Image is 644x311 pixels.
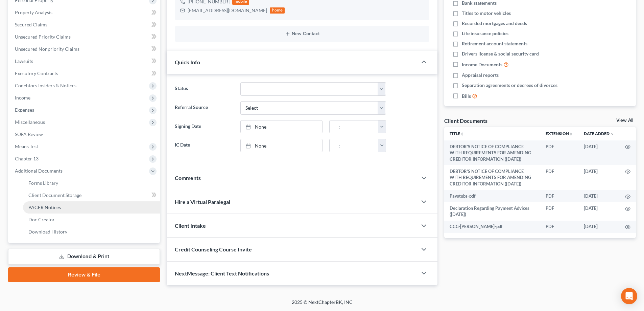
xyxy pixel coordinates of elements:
span: Executory Contracts [15,70,58,76]
td: PDF [540,221,578,233]
div: [EMAIL_ADDRESS][DOMAIN_NAME] [188,7,267,14]
td: CCC-[PERSON_NAME]-pdf [444,221,540,233]
a: Lawsuits [9,55,160,67]
label: IC Date [171,139,237,152]
a: Property Analysis [9,6,160,19]
span: Comments [175,175,201,181]
span: Download History [28,229,67,235]
span: NextMessage: Client Text Notifications [175,270,269,276]
span: Recorded mortgages and deeds [462,20,527,27]
td: [DATE] [578,202,620,221]
span: Credit Counseling Course Invite [175,246,252,252]
span: Chapter 13 [15,156,39,161]
a: Doc Creator [23,214,160,226]
a: Forms Library [23,177,160,189]
span: Quick Info [175,59,200,65]
a: Unsecured Priority Claims [9,31,160,43]
span: Additional Documents [15,168,63,174]
span: Secured Claims [15,22,47,27]
a: View All [616,118,633,123]
span: Hire a Virtual Paralegal [175,199,230,205]
a: Download History [23,226,160,238]
label: Signing Date [171,120,237,134]
span: Client Intake [175,222,206,229]
span: Separation agreements or decrees of divorces [462,82,557,89]
span: Income Documents [462,61,502,68]
td: PDF [540,140,578,165]
a: PACER Notices [23,201,160,214]
span: Lawsuits [15,58,33,64]
span: Income [15,95,30,101]
span: Expenses [15,107,34,113]
span: Titles to motor vehicles [462,10,511,17]
span: Client Document Storage [28,192,81,198]
span: Means Test [15,143,38,149]
span: Life insurance policies [462,30,508,37]
label: Referral Source [171,101,237,115]
span: PACER Notices [28,204,61,210]
div: Client Documents [444,117,487,124]
a: Client Document Storage [23,189,160,201]
a: None [241,139,322,152]
td: PDF [540,190,578,202]
td: [DATE] [578,221,620,233]
span: Bills [462,93,471,99]
i: unfold_more [569,132,573,136]
div: home [270,7,285,14]
td: PDF [540,165,578,190]
input: -- : -- [330,139,378,152]
div: 2025 © NextChapterBK, INC [129,299,515,311]
td: [DATE] [578,190,620,202]
span: Appraisal reports [462,72,499,79]
span: Doc Creator [28,217,55,222]
a: SOFA Review [9,128,160,140]
a: Unsecured Nonpriority Claims [9,43,160,55]
span: Property Analysis [15,9,52,15]
a: None [241,120,322,133]
label: Status [171,82,237,96]
td: [DATE] [578,140,620,165]
span: Unsecured Nonpriority Claims [15,46,79,52]
a: Secured Claims [9,19,160,31]
input: -- : -- [330,120,378,133]
span: Forms Library [28,180,58,186]
a: Download & Print [8,249,160,265]
a: Extensionunfold_more [546,131,573,136]
i: expand_more [610,132,614,136]
span: Retirement account statements [462,40,527,47]
a: Date Added expand_more [584,131,614,136]
span: Miscellaneous [15,119,45,125]
td: Paystubs-pdf [444,190,540,202]
td: Declaration Regarding Payment Advices ([DATE]) [444,202,540,221]
span: Unsecured Priority Claims [15,34,71,40]
a: Review & File [8,267,160,282]
i: unfold_more [460,132,464,136]
span: Drivers license & social security card [462,50,539,57]
div: Open Intercom Messenger [621,288,637,304]
td: DEBTOR’S NOTICE OF COMPLIANCE WITH REQUIREMENTS FOR AMENDING CREDITOR INFORMATION ([DATE]) [444,165,540,190]
button: New Contact [180,31,424,37]
td: PDF [540,202,578,221]
td: [DATE] [578,165,620,190]
a: Titleunfold_more [450,131,464,136]
a: Executory Contracts [9,67,160,80]
span: Codebtors Insiders & Notices [15,83,76,88]
span: SOFA Review [15,131,43,137]
td: DEBTOR’S NOTICE OF COMPLIANCE WITH REQUIREMENTS FOR AMENDING CREDITOR INFORMATION ([DATE]) [444,140,540,165]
